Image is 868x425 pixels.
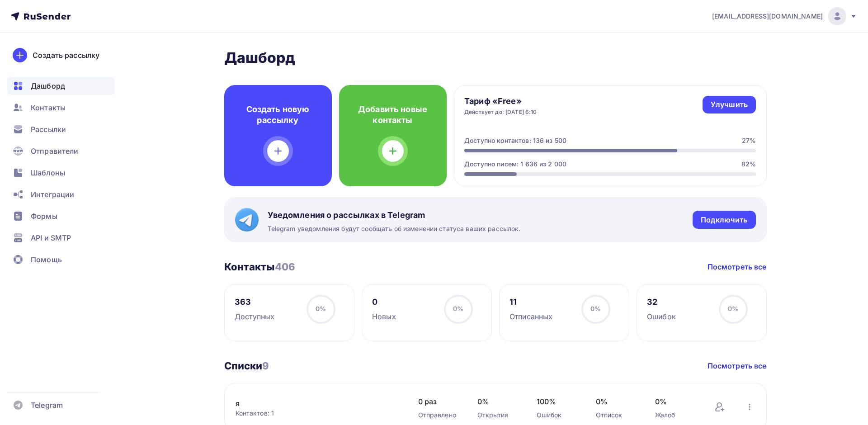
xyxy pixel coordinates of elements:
[235,297,274,307] div: 363
[655,411,696,420] div: Жалоб
[742,136,756,145] div: 27%
[31,254,62,265] span: Помощь
[418,396,459,407] span: 0 раз
[31,102,66,113] span: Контакты
[31,167,65,178] span: Шаблоны
[236,409,400,418] div: Контактов: 1
[31,400,63,411] span: Telegram
[7,99,115,117] a: Контакты
[268,210,521,221] span: Уведомления о рассылках в Telegram
[224,260,296,273] h3: Контакты
[372,311,396,322] div: Новых
[7,120,115,138] a: Рассылки
[31,124,66,135] span: Рассылки
[31,211,57,222] span: Формы
[7,77,115,95] a: Дашборд
[464,96,537,107] h4: Тариф «Free»
[655,396,696,407] span: 0%
[712,12,823,21] span: [EMAIL_ADDRESS][DOMAIN_NAME]
[7,207,115,225] a: Формы
[354,104,432,126] h4: Добавить новые контакты
[7,164,115,182] a: Шаблоны
[509,297,552,307] div: 11
[647,311,676,322] div: Ошибок
[741,160,756,169] div: 82%
[464,160,566,169] div: Доступно писем: 1 636 из 2 000
[33,50,99,61] div: Создать рассылку
[596,396,637,407] span: 0%
[537,411,578,420] div: Ошибок
[316,305,326,312] span: 0%
[31,232,71,243] span: API и SMTP
[268,224,521,233] span: Telegram уведомления будут сообщать об изменении статуса ваших рассылок.
[224,359,269,372] h3: Списки
[647,297,676,307] div: 32
[477,396,519,407] span: 0%
[453,305,463,312] span: 0%
[464,136,566,145] div: Доступно контактов: 136 из 500
[418,411,459,420] div: Отправлено
[236,398,389,409] a: я
[537,396,578,407] span: 100%
[464,109,537,116] div: Действует до: [DATE] 6:10
[275,261,295,273] span: 406
[235,311,274,322] div: Доступных
[372,297,396,307] div: 0
[262,360,269,372] span: 9
[712,7,857,25] a: [EMAIL_ADDRESS][DOMAIN_NAME]
[711,99,748,110] div: Улучшить
[708,360,767,371] a: Посмотреть все
[703,96,756,113] a: Улучшить
[224,49,767,67] h2: Дашборд
[31,80,65,91] span: Дашборд
[509,311,552,322] div: Отписанных
[701,215,747,225] div: Подключить
[31,189,74,200] span: Интеграции
[31,146,79,156] span: Отправители
[477,411,519,420] div: Открытия
[708,261,767,272] a: Посмотреть все
[239,104,317,126] h4: Создать новую рассылку
[590,305,601,312] span: 0%
[596,411,637,420] div: Отписок
[728,305,738,312] span: 0%
[7,142,115,160] a: Отправители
